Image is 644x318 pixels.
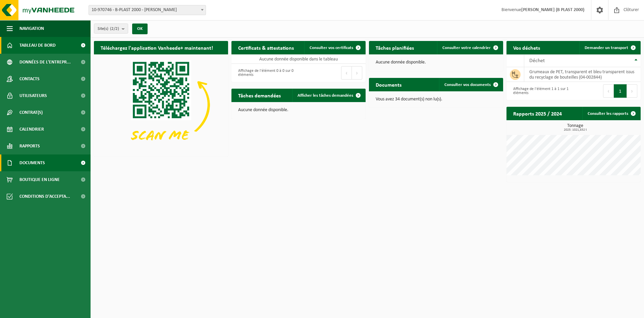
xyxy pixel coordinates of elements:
h2: Tâches planifiées [369,41,421,54]
div: Affichage de l'élément 0 à 0 sur 0 éléments [235,65,295,80]
span: 10-970746 - B-PLAST 2000 - Aurich [89,5,206,15]
span: Navigation [19,20,44,37]
img: Download de VHEPlus App [94,54,228,155]
span: Contacts [19,71,40,87]
h2: Tâches demandées [231,89,287,102]
span: Calendrier [19,121,44,138]
h2: Téléchargez l'application Vanheede+ maintenant! [94,41,220,54]
a: Consulter vos certificats [304,41,365,54]
div: Affichage de l'élément 1 à 1 sur 1 éléments [510,84,570,98]
span: 2025: 1021,832 t [510,128,641,132]
button: Site(s)(2/2) [94,24,128,34]
count: (2/2) [110,27,119,31]
h2: Vos déchets [506,41,547,54]
span: Consulter vos certificats [310,46,353,50]
span: Déchet [529,58,545,63]
span: Boutique en ligne [19,171,60,188]
a: Consulter les rapports [582,107,640,120]
span: Afficher les tâches demandées [298,93,353,98]
span: Consulter vos documents [444,83,491,87]
span: Données de l'entrepr... [19,54,71,71]
span: Site(s) [98,24,119,34]
span: Utilisateurs [19,87,47,104]
a: Consulter vos documents [439,78,502,91]
button: 1 [614,84,627,98]
p: Aucune donnée disponible. [376,60,496,65]
h2: Documents [369,78,408,91]
span: Tableau de bord [19,37,56,54]
h3: Tonnage [510,124,641,132]
p: Aucune donnée disponible. [238,108,359,112]
button: OK [132,24,148,34]
p: Vous avez 34 document(s) non lu(s). [376,97,496,102]
button: Previous [341,66,352,80]
a: Demander un transport [579,41,640,54]
a: Afficher les tâches demandées [292,89,365,102]
a: Consulter votre calendrier [437,41,502,54]
span: Demander un transport [585,46,628,50]
button: Next [352,66,362,80]
span: 10-970746 - B-PLAST 2000 - Aurich [89,5,206,15]
td: Grumeaux de PET, transparent et bleu transparent issus du recyclage de bouteilles (04-002844) [524,67,641,82]
span: Contrat(s) [19,104,43,121]
span: Conditions d'accepta... [19,188,70,205]
span: Documents [19,154,45,171]
td: Aucune donnée disponible dans le tableau [231,54,366,64]
strong: [PERSON_NAME] (B PLAST 2000) [521,7,584,12]
button: Next [627,84,637,98]
h2: Certificats & attestations [231,41,301,54]
span: Consulter votre calendrier [442,46,491,50]
h2: Rapports 2025 / 2024 [506,107,569,120]
button: Previous [603,84,614,98]
span: Rapports [19,138,40,154]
